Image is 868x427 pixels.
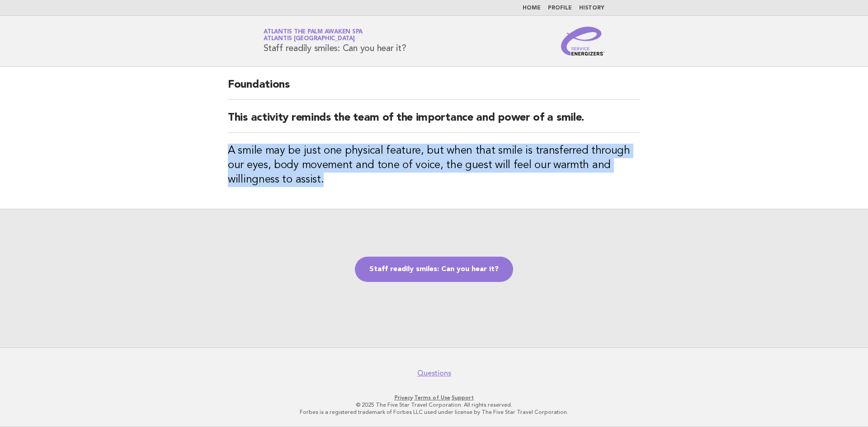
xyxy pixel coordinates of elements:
a: Privacy [395,394,413,401]
h1: Staff readily smiles: Can you hear it? [264,29,406,53]
img: Service Energizers [561,27,604,56]
p: · · [157,394,711,401]
a: Staff readily smiles: Can you hear it? [355,257,513,282]
a: Home [523,5,541,11]
p: © 2025 The Five Star Travel Corporation. All rights reserved. [157,401,711,408]
h3: A smile may be just one physical feature, but when that smile is transferred through our eyes, bo... [228,144,640,187]
a: Questions [417,369,451,378]
a: Profile [548,5,572,11]
a: Support [452,394,474,401]
h2: Foundations [228,78,640,100]
a: Terms of Use [414,394,450,401]
a: Atlantis The Palm Awaken SpaAtlantis [GEOGRAPHIC_DATA] [264,29,363,42]
a: History [579,5,604,11]
span: Atlantis [GEOGRAPHIC_DATA] [264,36,355,42]
p: Forbes is a registered trademark of Forbes LLC used under license by The Five Star Travel Corpora... [157,408,711,416]
h2: This activity reminds the team of the importance and power of a smile. [228,111,640,133]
